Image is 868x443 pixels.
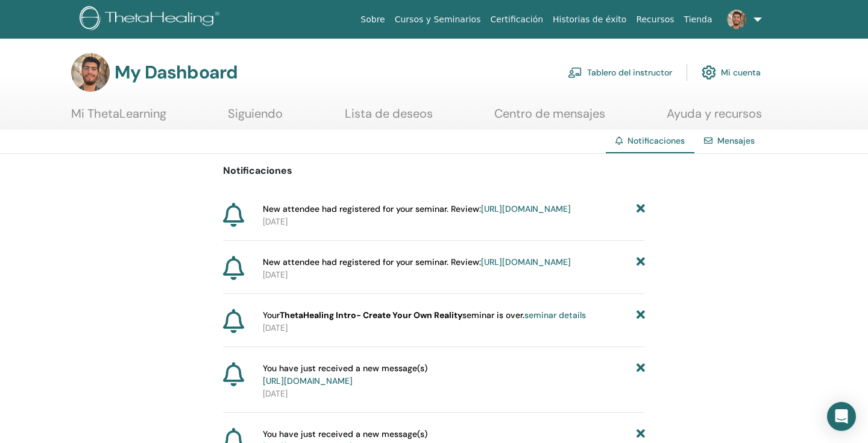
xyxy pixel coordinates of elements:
[223,164,645,178] p: Notificaciones
[228,106,283,130] a: Siguiendo
[80,6,224,33] img: logo.png
[524,310,586,320] a: seminar details
[481,203,571,214] a: [URL][DOMAIN_NAME]
[702,59,761,86] a: Mi cuenta
[345,106,433,130] a: Lista de deseos
[679,8,717,31] a: Tienda
[494,106,605,130] a: Centro de mensajes
[263,387,645,400] p: [DATE]
[667,106,762,130] a: Ayuda y recursos
[263,256,571,269] span: New attendee had registered for your seminar. Review:
[71,53,110,92] img: default.jpg
[481,257,571,267] a: [URL][DOMAIN_NAME]
[727,10,746,29] img: default.jpg
[717,135,755,146] a: Mensajes
[280,310,462,320] strong: ThetaHealing Intro- Create Your Own Reality
[568,67,582,78] img: chalkboard-teacher.svg
[263,375,353,386] a: [URL][DOMAIN_NAME]
[627,135,685,146] span: Notificaciones
[548,8,631,31] a: Historias de éxito
[263,322,645,334] p: [DATE]
[115,62,237,83] h3: My Dashboard
[263,215,645,228] p: [DATE]
[263,309,586,322] span: Your seminar is over.
[263,269,645,281] p: [DATE]
[263,362,427,387] span: You have just received a new message(s)
[390,8,486,31] a: Cursos y Seminarios
[263,203,571,215] span: New attendee had registered for your seminar. Review:
[827,402,856,431] div: Open Intercom Messenger
[631,8,679,31] a: Recursos
[71,106,166,130] a: Mi ThetaLearning
[356,8,389,31] a: Sobre
[485,8,548,31] a: Certificación
[568,59,672,86] a: Tablero del instructor
[702,62,716,83] img: cog.svg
